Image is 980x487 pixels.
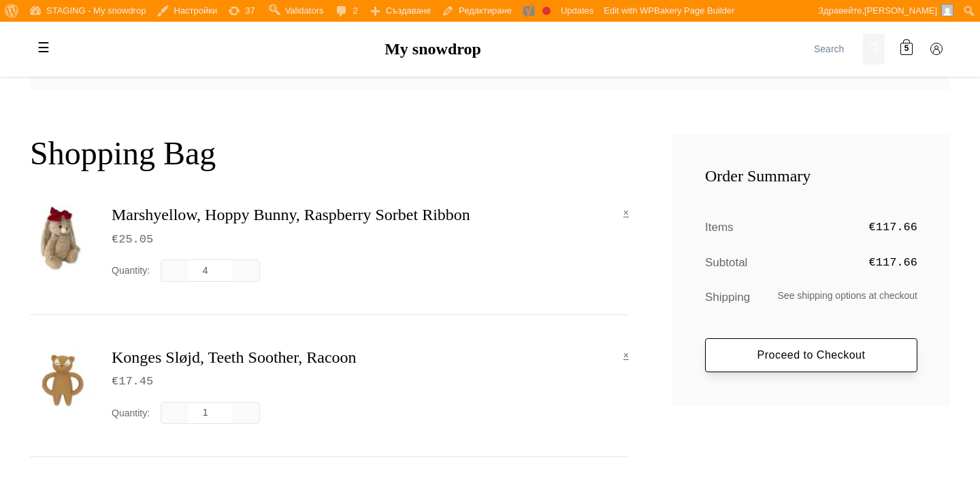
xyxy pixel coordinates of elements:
[623,348,629,363] a: Remove this item
[161,260,189,281] button: −
[112,405,150,420] span: Quantity:
[705,166,917,186] h3: Order Summary
[30,34,57,61] label: Toggle mobile menu
[232,403,259,423] button: +
[893,35,920,62] a: 5
[112,233,153,246] span: 25.05
[808,34,863,65] input: Search
[30,134,629,173] h1: Shopping Bag
[705,288,750,306] span: Shipping
[778,288,917,306] span: See shipping options at checkout
[623,205,629,220] a: Remove this item
[864,5,937,16] span: [PERSON_NAME]
[112,375,153,388] span: 17.45
[30,348,95,413] img: Гумена бебешка гризалка под формата на животно от 100% естествен каучук с релефни текстури за мно...
[232,260,259,281] button: +
[161,403,189,423] button: −
[705,338,917,372] a: Proceed to Checkout
[869,256,876,269] span: €
[385,40,481,58] a: My snowdrop
[542,7,551,15] div: Focus keyphrase not set
[112,206,470,223] a: Marshyellow, Hoppy Bunny, Raspberry Sorbet Ribbon
[869,221,876,234] span: €
[112,348,357,366] a: Konges Sløjd, Teeth Soother, Racoon
[705,253,747,272] span: Subtotal
[869,221,917,234] span: 117.66
[869,256,917,269] span: 117.66
[112,375,118,388] span: €
[112,263,150,278] span: Quantity:
[112,233,118,246] span: €
[904,43,909,56] span: 5
[705,218,734,236] span: Items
